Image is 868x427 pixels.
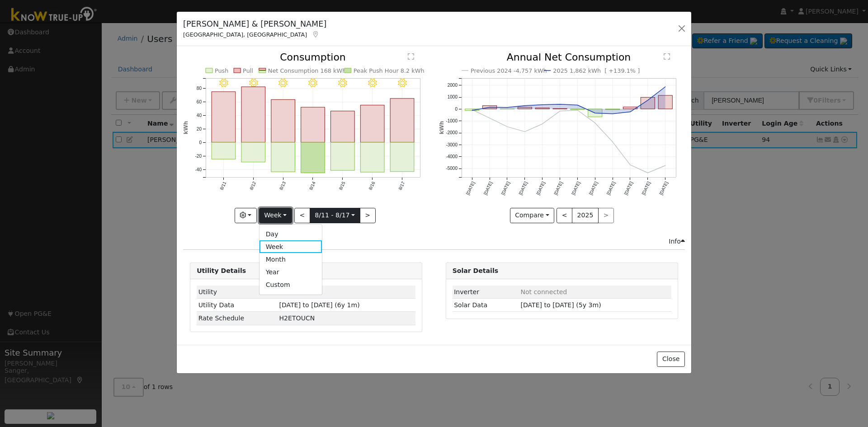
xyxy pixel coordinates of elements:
a: Custom [259,279,322,291]
circle: onclick="" [558,103,561,106]
text: -20 [195,154,202,159]
i: 8/14 - Clear [308,79,317,88]
text: 80 [197,86,202,91]
span: [DATE] to [DATE] (6y 1m) [279,301,360,309]
rect: onclick="" [465,109,479,111]
td: Rate Schedule [197,312,278,325]
circle: onclick="" [470,108,474,112]
rect: onclick="" [658,96,672,109]
a: Week [259,240,322,253]
circle: onclick="" [593,112,597,115]
circle: onclick="" [664,164,667,168]
text: 0 [199,140,202,145]
rect: onclick="" [535,108,549,109]
rect: onclick="" [571,109,585,110]
text: Annual Net Consumption [506,52,631,63]
span: [GEOGRAPHIC_DATA], [GEOGRAPHIC_DATA] [183,31,307,38]
rect: onclick="" [605,109,619,110]
text: 8/15 [338,181,346,191]
text: 1000 [447,95,458,100]
span: [DATE] to [DATE] (5y 3m) [520,301,601,309]
rect: onclick="" [331,143,355,171]
circle: onclick="" [593,122,597,125]
rect: onclick="" [241,143,265,163]
text: -2000 [446,131,458,136]
text: -4000 [446,155,458,160]
text: 8/17 [398,181,406,191]
text: [DATE] [553,181,563,196]
div: Info [669,237,685,246]
rect: onclick="" [301,143,325,174]
span: J [279,314,315,322]
text: kWh [183,121,189,135]
text: -1000 [446,119,458,124]
circle: onclick="" [540,103,544,107]
rect: onclick="" [271,143,295,172]
rect: onclick="" [361,143,385,173]
rect: onclick="" [331,111,355,142]
a: Map [311,31,320,38]
a: Year [259,266,322,278]
a: Day [259,228,322,240]
circle: onclick="" [664,85,667,89]
a: Month [259,253,322,266]
strong: Solar Details [453,267,498,274]
text: [DATE] [465,181,476,196]
text: [DATE] [606,181,616,196]
span: ID: null, authorized: 08/18/23 [520,288,567,296]
td: Utility Data [197,299,278,312]
rect: onclick="" [212,92,236,142]
button: 8/11 - 8/17 [310,208,360,223]
rect: onclick="" [391,99,415,142]
strong: Utility Details [197,267,246,274]
rect: onclick="" [361,105,385,142]
circle: onclick="" [576,103,579,107]
h5: [PERSON_NAME] & [PERSON_NAME] [183,18,326,30]
button: 2025 [572,208,599,223]
rect: onclick="" [301,108,325,143]
text: 20 [197,127,202,131]
rect: onclick="" [482,106,496,109]
circle: onclick="" [523,104,527,108]
td: Inverter [453,286,519,299]
rect: onclick="" [212,143,236,160]
text: 8/13 [278,181,287,191]
circle: onclick="" [611,112,614,116]
circle: onclick="" [488,106,491,109]
circle: onclick="" [505,106,509,109]
text: -5000 [446,166,458,171]
text: 2000 [447,83,458,88]
rect: onclick="" [553,109,567,109]
td: Solar Data [453,299,519,312]
button: Close [657,352,684,367]
circle: onclick="" [488,117,491,120]
text: 2025 1,862 kWh [ +139.1% ] [553,67,640,74]
text: 40 [197,113,202,118]
span: ID: 4484747, authorized: 02/04/20 [279,288,297,296]
circle: onclick="" [470,109,474,113]
text: 8/11 [219,181,227,191]
rect: onclick="" [518,108,532,109]
rect: onclick="" [391,143,415,172]
text: Previous 2024 -4,757 kWh [471,67,547,74]
rect: onclick="" [271,100,295,143]
circle: onclick="" [576,108,579,112]
i: 8/12 - Clear [249,79,258,88]
text: Consumption [280,52,346,63]
td: Utility [197,286,278,299]
rect: onclick="" [588,109,602,117]
text:  [408,53,414,60]
button: Week [259,208,292,223]
circle: onclick="" [540,122,544,126]
button: > [360,208,376,223]
button: Compare [510,208,555,223]
text: [DATE] [641,181,651,196]
rect: onclick="" [623,107,637,109]
circle: onclick="" [628,163,632,167]
text: [DATE] [658,181,669,196]
i: 8/13 - Clear [279,79,288,88]
circle: onclick="" [611,141,614,144]
circle: onclick="" [558,109,561,113]
text: 60 [197,99,202,104]
text: Net Consumption 168 kWh [268,67,346,74]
